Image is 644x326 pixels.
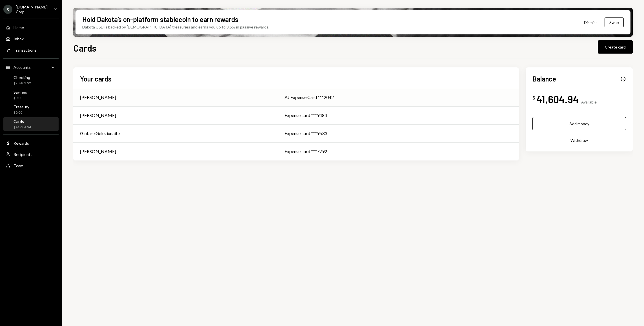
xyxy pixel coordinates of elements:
[80,130,120,137] div: Gintare Geleziunaite
[3,62,59,72] a: Accounts
[14,141,29,146] div: Rewards
[14,65,31,70] div: Accounts
[581,100,597,104] div: Available
[80,112,116,119] div: [PERSON_NAME]
[3,117,59,131] a: Cards$41,604.94
[3,22,59,32] a: Home
[532,134,626,147] button: Withdraw
[3,5,12,14] div: S
[285,148,512,155] div: Expense card ***7792
[285,130,512,137] div: Expense card ***9533
[14,163,23,168] div: Team
[14,119,31,124] div: Cards
[3,45,59,55] a: Transactions
[80,148,116,155] div: [PERSON_NAME]
[3,149,59,159] a: Recipients
[598,40,633,54] button: Create card
[14,81,31,86] div: $20,403.92
[532,95,535,101] div: $
[285,112,512,119] div: Expense card ***9484
[532,117,626,130] button: Add money
[14,104,29,109] div: Treasury
[82,24,269,30] div: Dakota USD is backed by [DEMOGRAPHIC_DATA] treasuries and earns you up to 3.5% in passive rewards.
[14,36,24,41] div: Inbox
[532,74,556,83] h2: Balance
[80,74,112,83] h2: Your cards
[82,15,238,24] div: Hold Dakota’s on-platform stablecoin to earn rewards
[605,17,624,27] button: Swap
[3,73,59,87] a: Checking$20,403.92
[3,138,59,148] a: Rewards
[3,34,59,44] a: Inbox
[14,152,32,157] div: Recipients
[14,25,24,30] div: Home
[577,16,605,29] button: Dismiss
[14,96,27,100] div: $0.00
[14,75,31,80] div: Checking
[14,48,37,52] div: Transactions
[73,42,96,54] h1: Cards
[285,94,512,101] div: AJ Expense Card ***2042
[14,90,27,94] div: Savings
[536,93,579,105] div: 41,604.94
[3,160,59,171] a: Team
[3,103,59,116] a: Treasury$0.00
[14,125,31,130] div: $41,604.94
[3,88,59,102] a: Savings$0.00
[80,94,116,101] div: [PERSON_NAME]
[14,110,29,115] div: $0.00
[16,5,49,14] div: [DOMAIN_NAME] Corp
